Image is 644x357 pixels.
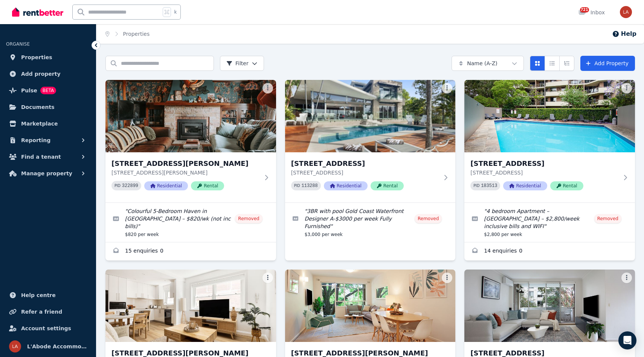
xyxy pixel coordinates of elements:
a: Help centre [6,288,90,303]
span: Documents [21,103,55,112]
a: Edit listing: Colourful 5-Bedroom Haven in East Launceston – $820/wk (not inc bills) [105,203,276,242]
div: View options [530,56,574,71]
span: Find a tenant [21,152,61,161]
a: Marketplace [6,116,90,131]
span: Reporting [21,136,50,145]
h3: [STREET_ADDRESS] [291,158,439,169]
p: [STREET_ADDRESS][PERSON_NAME] [111,169,259,176]
img: L'Abode Accommodation Specialist [620,6,632,18]
a: 1 Beulah Gardens, East Launceston[STREET_ADDRESS][PERSON_NAME][STREET_ADDRESS][PERSON_NAME]PID 32... [105,80,276,202]
a: Edit listing: 4 bedroom Apartment – Darlinghurst – $2,800/week inclusive bills and WIFI [464,203,635,242]
span: Residential [324,181,368,190]
button: Filter [220,56,264,71]
span: ORGANISE [6,41,30,47]
span: Refer a friend [21,307,62,316]
button: Name (A-Z) [452,56,524,71]
p: [STREET_ADDRESS] [470,169,618,176]
span: Residential [144,181,188,190]
a: Enquiries for 1 Beulah Gardens, East Launceston [105,242,276,260]
div: Open Intercom Messenger [618,331,636,349]
span: 721 [580,7,589,12]
span: Account settings [21,324,71,333]
a: Enquiries for 1/1 Tewkesbury Ave, Darlinghurst [464,242,635,260]
a: Refer a friend [6,304,90,319]
img: 1 Platypus Avenue, Sorrento [285,80,456,152]
span: Rental [191,181,224,190]
span: Marketplace [21,119,58,128]
span: Manage property [21,169,72,178]
span: Filter [226,60,249,67]
button: More options [621,273,632,283]
a: Edit listing: 3BR with pool Gold Coast Waterfront Designer A-$3000 per week Fully Furnished [285,203,456,242]
button: More options [262,273,273,283]
small: PID [473,184,479,188]
button: Compact list view [545,56,560,71]
button: Manage property [6,166,90,181]
button: Reporting [6,133,90,148]
span: L'Abode Accommodation Specialist [27,342,87,351]
img: 1/18-20 Wellington Street, Bondi [464,270,635,342]
h3: [STREET_ADDRESS][PERSON_NAME] [111,158,259,169]
span: Pulse [21,86,37,95]
a: Properties [6,50,90,65]
code: 183513 [481,183,497,188]
a: Account settings [6,321,90,336]
span: k [174,9,177,15]
a: Add property [6,66,90,81]
button: More options [442,83,452,93]
code: 322899 [122,183,138,188]
a: PulseBETA [6,83,90,98]
a: 1/1 Tewkesbury Ave, Darlinghurst[STREET_ADDRESS][STREET_ADDRESS]PID 183513ResidentialRental [464,80,635,202]
small: PID [294,184,300,188]
a: Documents [6,100,90,115]
a: Properties [123,31,150,37]
button: Help [612,29,636,38]
button: More options [621,83,632,93]
button: Card view [530,56,545,71]
span: Rental [371,181,404,190]
button: More options [442,273,452,283]
img: 1/1a Sandridge Street, Bondi [105,270,276,342]
p: [STREET_ADDRESS] [291,169,439,176]
span: Add property [21,69,61,78]
nav: Breadcrumb [96,24,159,44]
img: 1 Beulah Gardens, East Launceston [105,80,276,152]
span: Residential [503,181,547,190]
img: L'Abode Accommodation Specialist [9,340,21,352]
div: Inbox [578,9,605,16]
button: More options [262,83,273,93]
img: 1/1 Tewkesbury Ave, Darlinghurst [464,80,635,152]
small: PID [114,184,121,188]
img: RentBetter [12,6,63,18]
span: BETA [40,87,56,94]
span: Name (A-Z) [467,60,497,67]
span: Help centre [21,291,56,300]
code: 113288 [302,183,318,188]
img: 1/2 Holt Street, Double Bay [285,270,456,342]
button: Find a tenant [6,149,90,164]
button: Expanded list view [559,56,574,71]
span: Rental [550,181,583,190]
h3: [STREET_ADDRESS] [470,158,618,169]
a: 1 Platypus Avenue, Sorrento[STREET_ADDRESS][STREET_ADDRESS]PID 113288ResidentialRental [285,80,456,202]
span: Properties [21,53,52,62]
a: Add Property [580,56,635,71]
